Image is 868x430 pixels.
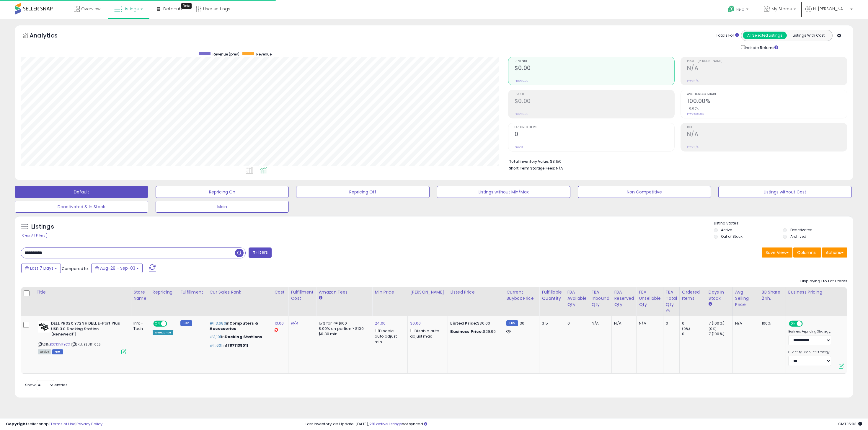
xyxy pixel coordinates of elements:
[797,250,816,255] span: Columns
[735,321,755,326] div: N/A
[156,186,289,198] button: Repricing On
[210,343,267,348] p: in
[805,6,853,19] a: Hi [PERSON_NAME]
[410,289,445,295] div: [PERSON_NAME]
[788,289,848,295] div: Business Pricing
[716,33,739,38] div: Totals For
[666,321,675,326] div: 0
[509,159,549,164] b: Total Inventory Value:
[210,289,270,295] div: Cur Sales Rank
[515,98,675,106] h2: $0.00
[800,278,847,284] div: Displaying 1 to 1 of 1 items
[100,265,135,271] span: Aug-28 - Sep-03
[687,112,704,116] small: Prev: 100.00%
[743,32,787,39] button: All Selected Listings
[687,106,699,111] small: 0.00%
[542,289,562,302] div: Fulfillable Quantity
[153,289,175,295] div: Repricing
[52,349,63,354] span: FBM
[296,186,430,198] button: Repricing Off
[410,328,443,339] div: Disable auto adjust max
[790,234,806,239] label: Archived
[793,247,821,258] button: Columns
[21,233,47,238] div: Clear All Filters
[50,342,70,347] a: B07K1M7YCX
[319,295,322,301] small: Amazon Fees.
[213,52,239,57] span: Revenue (prev)
[709,321,732,326] div: 7 (100%)
[592,289,609,308] div: FBA inbound Qty
[802,321,811,326] span: OFF
[180,289,204,295] div: Fulfillment
[822,247,847,258] button: Actions
[38,321,126,354] div: ASIN:
[762,321,781,326] div: 100%
[210,320,226,326] span: #113,680
[687,60,847,63] span: Profit [PERSON_NAME]
[709,302,712,307] small: Days In Stock.
[789,321,797,326] span: ON
[687,98,847,106] h2: 100.00%
[36,289,128,295] div: Title
[578,186,711,198] button: Non Competitive
[723,1,754,19] a: Help
[450,320,477,326] b: Listed Price:
[520,320,524,326] span: 30
[515,112,528,116] small: Prev: $0.00
[291,320,298,326] a: N/A
[15,201,148,213] button: Deactivated & In Stock
[450,289,501,295] div: Listed Price
[450,329,483,334] b: Business Price:
[210,334,267,340] p: in
[71,342,101,347] span: | SKU: ESUIT-025
[509,166,555,171] b: Short Term Storage Fees:
[123,6,139,12] span: Listings
[226,343,248,348] span: 17871138011
[788,330,831,334] label: Business Repricing Strategy:
[319,331,368,337] div: $0.30 min
[256,52,272,57] span: Revenue
[275,320,284,326] a: 10.00
[592,321,607,326] div: N/A
[614,289,634,308] div: FBA Reserved Qty
[181,3,192,9] div: Tooltip anchor
[687,126,847,129] span: ROI
[687,65,847,73] h2: N/A
[15,186,148,198] button: Default
[30,31,69,41] h5: Analytics
[515,79,528,83] small: Prev: $0.00
[437,186,570,198] button: Listings without Min/Max
[38,349,51,354] span: All listings currently available for purchase on Amazon
[166,321,176,326] span: OFF
[319,326,368,331] div: 8.00% on portion > $100
[180,320,192,326] small: FBM
[21,263,61,273] button: Last 7 Days
[736,7,744,12] span: Help
[718,186,852,198] button: Listings without Cost
[788,350,831,354] label: Quantity Discount Strategy:
[25,382,68,388] span: Show: entries
[666,289,677,308] div: FBA Total Qty
[375,289,405,295] div: Min Price
[133,289,148,302] div: Store Name
[813,6,849,12] span: Hi [PERSON_NAME]
[81,6,100,12] span: Overview
[614,321,632,326] div: N/A
[450,329,499,334] div: $29.99
[567,321,585,326] div: 0
[714,221,854,226] p: Listing States:
[291,289,314,302] div: Fulfillment Cost
[687,79,699,83] small: Prev: N/A
[509,157,843,164] li: $3,150
[737,44,785,51] div: Include Returns
[709,289,730,302] div: Days In Stock
[687,93,847,96] span: Avg. Buybox Share
[721,227,732,232] label: Active
[682,331,706,337] div: 0
[790,227,812,232] label: Deactivated
[682,326,690,331] small: (0%)
[319,289,370,295] div: Amazon Fees
[153,330,173,335] div: Amazon AI
[210,334,221,340] span: #3,101
[515,93,675,96] span: Profit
